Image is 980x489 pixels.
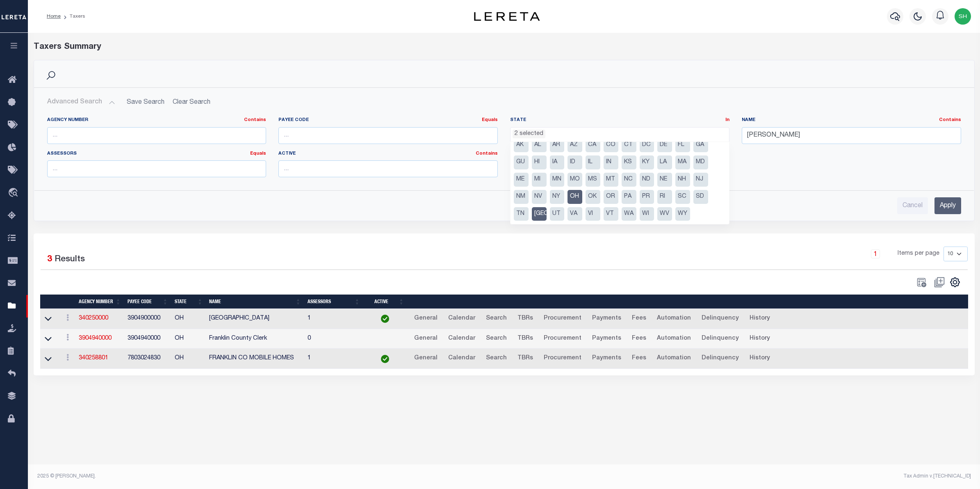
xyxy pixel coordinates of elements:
a: Home [47,14,61,19]
label: Results [55,253,85,266]
li: MD [693,155,708,169]
li: CA [586,138,600,152]
td: OH [171,349,206,369]
li: ME [514,173,529,187]
li: TN [514,207,529,221]
a: Procurement [540,312,585,325]
input: ... [47,127,267,144]
li: WA [622,207,636,221]
li: GA [693,138,708,152]
li: DE [657,138,672,152]
li: VT [604,207,618,221]
li: WV [657,207,672,221]
div: Tax Admin v.[TECHNICAL_ID] [510,473,971,480]
a: History [746,312,774,325]
li: NJ [693,173,708,187]
a: Delinquency [698,352,743,365]
a: Calendar [444,332,479,345]
li: CT [622,138,636,152]
li: AR [550,138,565,152]
input: ... [47,160,267,177]
a: Equals [250,151,266,156]
a: Calendar [444,312,479,325]
a: 340258801 [79,355,108,361]
label: State [510,117,729,124]
img: svg+xml;base64,PHN2ZyB4bWxucz0iaHR0cDovL3d3dy53My5vcmcvMjAwMC9zdmciIHBvaW50ZXItZXZlbnRzPSJub25lIi... [955,8,971,25]
span: 3 [47,255,52,264]
li: AL [532,138,547,152]
td: 3904940000 [124,329,171,349]
li: KY [640,155,654,169]
td: [GEOGRAPHIC_DATA] [206,309,304,329]
label: Assessors [47,151,267,158]
a: General [410,332,441,345]
a: Search [482,312,511,325]
input: ... [742,127,961,144]
li: FL [675,138,690,152]
li: PR [640,190,654,204]
li: AK [514,138,529,152]
li: VA [567,207,582,221]
li: MN [550,173,565,187]
input: ... [278,160,498,177]
a: Automation [653,332,695,345]
li: NH [675,173,690,187]
a: Contains [244,118,266,122]
li: KS [622,155,636,169]
li: NV [532,190,547,204]
td: 3904900000 [124,309,171,329]
li: LA [657,155,672,169]
li: HI [532,155,547,169]
li: OK [586,190,600,204]
li: VI [586,207,600,221]
a: TBRs [514,312,537,325]
li: PA [622,190,636,204]
li: CO [604,138,618,152]
input: Cancel [897,197,928,214]
td: OH [171,329,206,349]
a: Procurement [540,332,585,345]
li: WY [675,207,690,221]
a: Payments [588,312,625,325]
a: Fees [628,332,650,345]
td: Franklin County Clerk [206,329,304,349]
li: GU [514,155,529,169]
a: Fees [628,312,650,325]
a: Delinquency [698,332,743,345]
a: General [410,352,441,365]
li: ND [640,173,654,187]
td: 0 [304,329,363,349]
a: TBRs [514,332,537,345]
li: SC [675,190,690,204]
li: MA [675,155,690,169]
a: Calendar [444,352,479,365]
a: Search [482,332,511,345]
li: IN [604,155,618,169]
span: Items per page [898,249,939,258]
a: Delinquency [698,312,743,325]
li: UT [550,207,565,221]
a: General [410,312,441,325]
li: OR [604,190,618,204]
img: check-icon-green.svg [381,355,389,363]
td: 1 [304,309,363,329]
li: NC [622,173,636,187]
a: TBRs [514,352,537,365]
li: MI [532,173,547,187]
th: Name: activate to sort column ascending [206,295,304,309]
a: Contains [939,118,961,122]
li: [GEOGRAPHIC_DATA] [532,207,547,221]
td: 1 [304,349,363,369]
input: Apply [934,197,961,214]
li: DC [640,138,654,152]
li: MS [586,173,600,187]
li: Taxers [61,13,85,20]
a: 1 [871,249,880,258]
a: Automation [653,312,695,325]
a: Equals [482,118,498,122]
div: Taxers Summary [34,41,736,53]
th: Payee Code: activate to sort column ascending [124,295,171,309]
li: NM [514,190,529,204]
th: Agency Number: activate to sort column ascending [75,295,124,309]
a: Procurement [540,352,585,365]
